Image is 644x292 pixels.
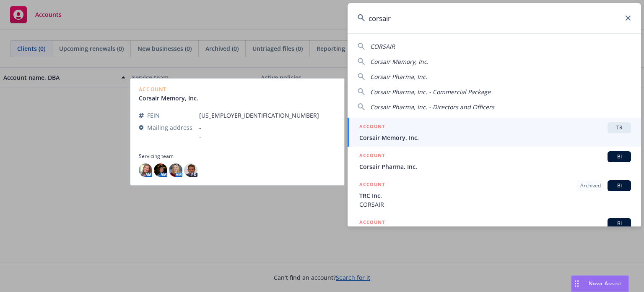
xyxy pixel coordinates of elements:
span: Corsair Pharma, Inc. [359,162,631,171]
button: Nova Assist [571,275,629,292]
h5: ACCOUNT [359,218,385,228]
span: CORSAIR [370,42,395,50]
span: Corsair Pharma, Inc. - Commercial Package [370,88,491,96]
span: Corsair Memory, Inc. [370,58,428,66]
div: Drag to move [571,276,582,292]
a: ACCOUNTArchivedBITRC Inc.CORSAIR [348,176,641,213]
span: Nova Assist [589,280,622,287]
span: Corsair Memory, Inc. [359,133,631,142]
span: TRC Inc. [359,191,631,200]
span: Corsair Pharma, Inc. - Directors and Officers [370,103,494,111]
span: Corsair Pharma, Inc. [370,73,427,81]
span: TR [611,124,628,132]
span: Archived [580,182,601,189]
h5: ACCOUNT [359,151,385,161]
h5: ACCOUNT [359,180,385,190]
span: BI [611,182,628,189]
input: Search... [348,3,641,33]
a: ACCOUNTTRCorsair Memory, Inc. [348,118,641,147]
h5: ACCOUNT [359,122,385,132]
a: ACCOUNTBICorsair Pharma, Inc. [348,147,641,176]
a: ACCOUNTBI [348,213,641,242]
span: BI [611,153,628,160]
span: BI [611,220,628,227]
span: CORSAIR [359,200,631,209]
